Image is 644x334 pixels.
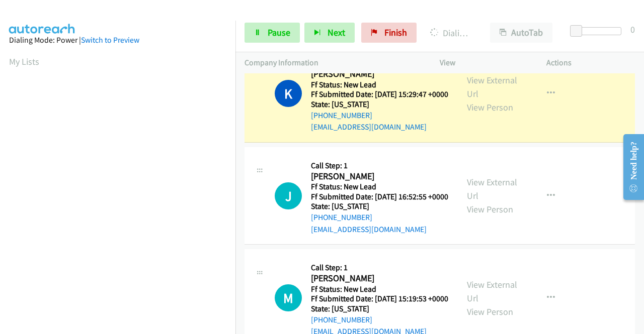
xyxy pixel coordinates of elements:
div: 0 [630,23,635,36]
h1: J [275,182,302,209]
button: AutoTab [490,23,552,43]
div: Dialing Mode: Power | [9,34,226,46]
a: Pause [245,23,300,43]
a: View External Url [467,176,517,201]
h5: Ff Submitted Date: [DATE] 15:19:53 +0000 [311,294,448,304]
p: Actions [546,57,635,69]
p: View [440,57,528,69]
h5: Ff Status: New Lead [311,182,448,192]
h1: M [275,284,302,311]
h5: Call Step: 1 [311,161,448,171]
div: The call is yet to be attempted [275,284,302,311]
a: [PHONE_NUMBER] [311,110,372,120]
a: View External Url [467,279,517,304]
a: View External Url [467,74,517,99]
h5: Ff Submitted Date: [DATE] 15:29:47 +0000 [311,89,448,99]
a: [EMAIL_ADDRESS][DOMAIN_NAME] [311,225,427,234]
p: Company Information [245,57,422,69]
h5: Ff Status: New Lead [311,80,448,90]
a: View Person [467,306,513,317]
h2: [PERSON_NAME] [311,273,448,284]
a: [PHONE_NUMBER] [311,212,372,222]
a: [EMAIL_ADDRESS][DOMAIN_NAME] [311,122,427,132]
h2: [PERSON_NAME] [311,171,448,182]
span: Finish [384,27,407,38]
span: Next [328,27,345,38]
div: Delay between calls (in seconds) [575,27,621,35]
h5: Call Step: 1 [311,263,448,273]
h5: Ff Status: New Lead [311,284,448,294]
h5: State: [US_STATE] [311,304,448,314]
h5: Ff Submitted Date: [DATE] 16:52:55 +0000 [311,192,448,202]
p: Dialing [PERSON_NAME] [430,26,472,40]
div: The call is yet to be attempted [275,182,302,209]
a: View Person [467,203,513,215]
a: My Lists [9,56,39,67]
h5: State: [US_STATE] [311,99,448,109]
a: [PHONE_NUMBER] [311,315,372,324]
a: Switch to Preview [81,35,139,45]
h1: K [275,80,302,107]
a: View Person [467,101,513,113]
span: Pause [268,27,290,38]
button: Next [304,23,355,43]
iframe: Resource Center [615,127,644,207]
a: Finish [361,23,417,43]
h2: [PERSON_NAME] [311,68,448,80]
h5: State: [US_STATE] [311,201,448,211]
